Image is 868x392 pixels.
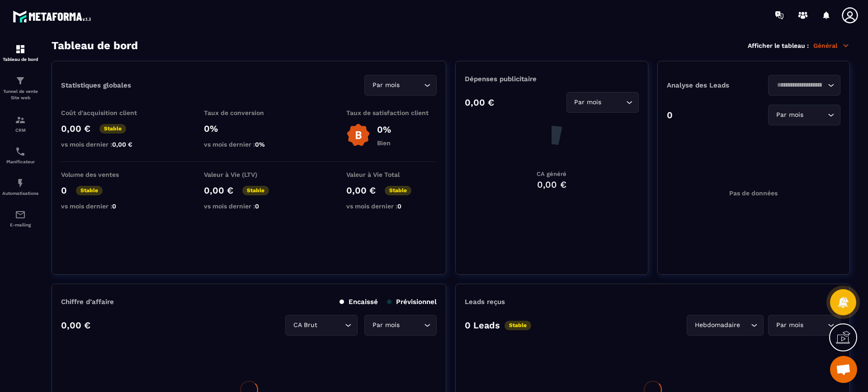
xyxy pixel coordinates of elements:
[255,141,265,148] span: 0%
[2,171,38,203] a: automationsautomationsAutomatisations
[401,80,422,90] input: Search for option
[465,298,505,306] p: Leads reçus
[2,57,38,62] p: Tableau de bord
[255,203,259,210] span: 0
[805,320,826,330] input: Search for option
[830,356,857,383] div: Ouvrir le chat
[377,124,391,135] p: 0%
[465,320,500,331] p: 0 Leads
[572,97,604,107] span: Par mois
[2,139,38,171] a: schedulerschedulerPlanificateur
[465,97,494,108] p: 0,00 €
[768,105,840,125] div: Search for option
[370,320,401,330] span: Par mois
[61,109,151,116] p: Coût d'acquisition client
[385,186,411,195] p: Stable
[505,321,531,330] p: Stable
[204,185,233,196] p: 0,00 €
[693,320,742,330] span: Hebdomadaire
[112,203,116,210] span: 0
[2,37,38,69] a: formationformationTableau de bord
[729,189,778,197] p: Pas de données
[242,186,269,195] p: Stable
[604,97,624,107] input: Search for option
[15,146,26,157] img: scheduler
[742,320,749,330] input: Search for option
[768,315,840,336] div: Search for option
[2,191,38,196] p: Automatisations
[768,75,840,96] div: Search for option
[2,128,38,133] p: CRM
[61,141,151,148] p: vs mois dernier :
[346,123,370,147] img: b-badge-o.b3b20ee6.svg
[346,171,437,178] p: Valeur à Vie Total
[370,80,401,90] span: Par mois
[2,159,38,164] p: Planificateur
[774,110,805,120] span: Par mois
[99,124,126,134] p: Stable
[387,298,437,306] p: Prévisionnel
[813,42,850,50] p: Général
[774,80,826,90] input: Search for option
[112,141,132,148] span: 0,00 €
[291,320,319,330] span: CA Brut
[346,185,376,196] p: 0,00 €
[364,75,437,96] div: Search for option
[346,109,437,116] p: Taux de satisfaction client
[319,320,343,330] input: Search for option
[667,81,754,89] p: Analyse des Leads
[340,298,378,306] p: Encaissé
[61,320,90,331] p: 0,00 €
[2,108,38,139] a: formationformationCRM
[667,110,673,120] p: 0
[805,110,826,120] input: Search for option
[566,92,639,113] div: Search for option
[204,123,294,134] p: 0%
[346,203,437,210] p: vs mois dernier :
[61,171,151,178] p: Volume des ventes
[52,39,138,52] h3: Tableau de bord
[13,8,94,25] img: logo
[61,123,90,134] p: 0,00 €
[2,69,38,108] a: formationformationTunnel de vente Site web
[687,315,764,336] div: Search for option
[401,320,422,330] input: Search for option
[61,185,67,196] p: 0
[61,298,114,306] p: Chiffre d’affaire
[15,115,26,125] img: formation
[465,75,638,83] p: Dépenses publicitaire
[15,44,26,55] img: formation
[15,178,26,189] img: automations
[61,81,131,89] p: Statistiques globales
[204,141,294,148] p: vs mois dernier :
[774,320,805,330] span: Par mois
[15,75,26,86] img: formation
[15,209,26,220] img: email
[748,42,809,49] p: Afficher le tableau :
[204,109,294,116] p: Taux de conversion
[204,171,294,178] p: Valeur à Vie (LTV)
[76,186,103,195] p: Stable
[2,88,38,101] p: Tunnel de vente Site web
[2,222,38,227] p: E-mailing
[364,315,437,336] div: Search for option
[61,203,151,210] p: vs mois dernier :
[204,203,294,210] p: vs mois dernier :
[285,315,358,336] div: Search for option
[377,139,391,147] p: Bien
[397,203,401,210] span: 0
[2,203,38,234] a: emailemailE-mailing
